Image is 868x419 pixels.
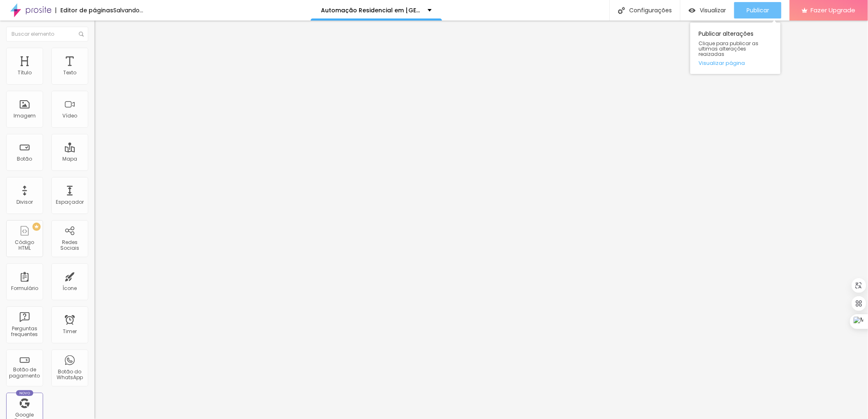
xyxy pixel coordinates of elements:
div: Editor de páginas [55,7,113,13]
div: Código HTML [8,239,41,251]
div: Botão do WhatsApp [53,369,86,381]
span: Visualizar [700,7,726,14]
img: view-1.svg [689,7,696,14]
img: Icone [79,32,84,37]
div: Perguntas frequentes [8,326,41,338]
p: Automação Residencial em [GEOGRAPHIC_DATA] SP [321,7,421,13]
iframe: Editor [94,21,868,419]
span: Publicar [747,7,769,14]
div: Vídeo [62,113,77,119]
button: Visualizar [680,2,734,18]
div: Espaçador [56,199,84,205]
input: Buscar elemento [6,27,88,41]
div: Divisor [16,199,33,205]
div: Botão [17,156,32,162]
div: Publicar alterações [690,23,781,74]
div: Imagem [14,113,36,119]
div: Texto [63,70,76,76]
span: Clique para publicar as ultimas alterações reaizadas [699,41,772,57]
button: Publicar [734,2,781,18]
div: Título [18,70,32,76]
div: Timer [63,329,77,334]
div: Formulário [11,285,38,291]
div: Ícone [63,285,77,291]
div: Redes Sociais [53,239,86,251]
div: Novo [16,390,34,396]
div: Salvando... [113,7,143,13]
div: Botão de pagamento [8,367,41,379]
a: Visualizar página [699,60,772,66]
span: Fazer Upgrade [811,7,856,14]
img: Icone [618,7,625,14]
div: Mapa [62,156,77,162]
